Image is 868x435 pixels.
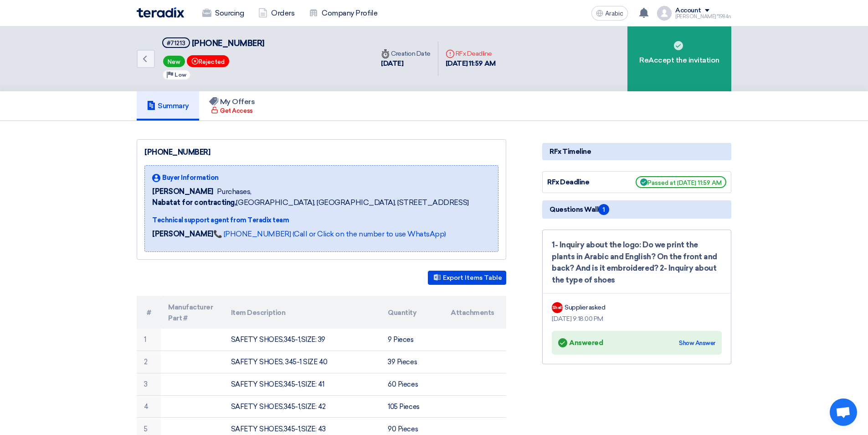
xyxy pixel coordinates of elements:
[231,335,325,344] font: SAFETY SHOES,345-1,SIZE: 39
[137,7,184,18] img: Teradix logo
[195,3,251,23] a: Sourcing
[679,340,715,346] font: Show Answer
[388,380,418,388] font: 60 Pieces
[552,305,563,310] font: Shell
[391,50,431,58] font: Creation Date
[144,380,148,388] font: 3
[220,97,255,106] font: My Offers
[271,9,294,17] font: Orders
[217,187,252,196] font: Purchases,
[830,398,857,426] div: Open chat
[443,274,502,282] font: Export Items Table
[231,425,326,433] font: SAFETY SHOES,345-1,SIZE: 43
[639,56,719,64] font: ReAccept the invitation
[144,335,146,344] font: 1
[168,58,180,65] font: New
[231,309,285,317] font: Item Description
[144,358,148,366] font: 2
[388,309,416,317] font: Quantity
[565,304,605,311] font: Supplier asked
[144,148,210,157] font: [PHONE_NUMBER]
[547,178,589,186] font: RFx Deadline
[428,271,506,285] button: Export Items Table
[603,206,605,214] font: 1
[199,58,225,65] font: Rejected
[231,403,326,411] font: SAFETY SHOES,345-1,SIZE: 42
[251,3,302,23] a: Orders
[236,198,468,207] font: [GEOGRAPHIC_DATA], [GEOGRAPHIC_DATA], [STREET_ADDRESS]
[137,91,199,121] a: Summary
[168,303,213,322] font: Manufacturer Part #
[388,358,417,366] font: 39 Pieces
[231,380,324,388] font: SAFETY SHOES,345-1,SIZE: 41
[552,240,717,284] font: 1- Inquiry about the logo: Do ​​we print the plants in Arabic and English? On the front and back?...
[550,147,591,156] font: RFx Timeline
[569,339,603,347] font: Answered
[231,358,328,366] font: SAFETY SHOES, 345-1 SIZE 40
[147,309,151,317] font: #
[162,37,265,49] h5: 4087-911-8100015627
[550,205,598,214] font: Questions Wall
[388,425,418,433] font: 90 Pieces
[152,198,236,207] font: Nabatat for contracting,
[605,10,623,17] font: Arabic
[152,187,213,196] font: [PERSON_NAME]
[381,59,403,68] font: [DATE]
[322,9,377,17] font: Company Profile
[591,6,628,21] button: Arabic
[388,335,413,344] font: 9 Pieces
[388,403,419,411] font: 105 Pieces
[451,309,494,317] font: Attachments
[675,14,731,20] font: [PERSON_NAME]*1984n
[144,425,148,433] font: 5
[552,315,603,323] font: [DATE] 9:18:00 PM
[213,230,446,238] a: 📞 [PHONE_NUMBER] (Call or Click on the number to use WhatsApp)
[167,40,185,47] font: #71213
[152,216,289,224] font: Technical support agent from Teradix team
[215,9,244,17] font: Sourcing
[152,230,213,238] font: [PERSON_NAME]
[647,179,722,186] font: Passed at [DATE] 11:59 AM
[162,174,219,182] font: Buyer Information
[456,50,492,58] font: RFx Deadline
[657,6,672,21] img: profile_test.png
[675,6,701,14] font: Account
[175,72,186,78] font: Low
[158,101,189,110] font: Summary
[446,59,496,68] font: [DATE] 11:59 AM
[192,38,265,48] font: [PHONE_NUMBER]
[220,107,252,114] font: Get Access
[144,403,149,411] font: 4
[199,91,265,121] a: My Offers Get Access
